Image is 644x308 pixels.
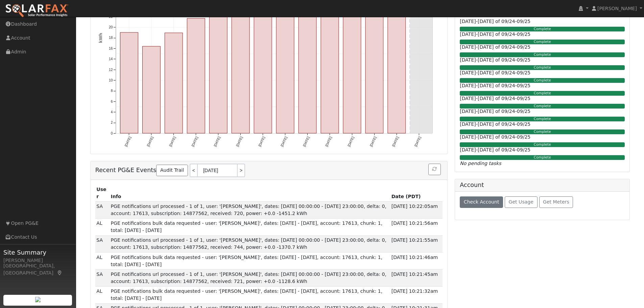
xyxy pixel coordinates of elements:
span: Site Summary [3,248,72,257]
td: PGE notifications bulk data requested - user: '[PERSON_NAME]', dates: [DATE] - [DATE], account: 1... [110,218,390,235]
i: No pending tasks [460,161,501,166]
td: [DATE] 10:21:56am [390,218,443,235]
div: Complete [460,91,625,96]
h6: [DATE]-[DATE] of 09/24-09/25 [460,147,625,153]
text: [DATE] [191,136,198,147]
img: retrieve [35,297,41,302]
div: Complete [460,27,625,31]
div: Complete [460,52,625,57]
img: SolarFax [5,4,69,18]
text: 0 [111,132,113,135]
td: [DATE] 10:22:05am [390,202,443,218]
text: 18 [109,36,113,40]
div: Complete [460,129,625,134]
text: 8 [111,89,113,93]
div: Complete [460,155,625,160]
h6: [DATE]-[DATE] of 09/24-09/25 [460,19,625,24]
span: Check Account [464,199,499,205]
a: Audit Trail [156,165,188,176]
div: [PERSON_NAME] [3,257,72,264]
th: Date (PDT) [390,185,443,202]
text: [DATE] [280,136,288,147]
div: Complete [460,65,625,70]
text: [DATE] [258,136,265,147]
h5: Recent PG&E Events [95,164,443,177]
h6: [DATE]-[DATE] of 09/24-09/25 [460,83,625,89]
text: 16 [109,47,113,50]
td: [DATE] 10:21:32am [390,286,443,303]
a: Map [57,270,63,276]
div: Complete [460,142,625,147]
text: 20 [109,25,113,29]
td: [DATE] 10:21:45am [390,269,443,286]
text: [DATE] [414,136,422,147]
button: Get Meters [539,196,573,208]
span: Get Usage [509,199,533,205]
text: 14 [109,57,113,61]
td: PGE notifications bulk data requested - user: '[PERSON_NAME]', dates: [DATE] - [DATE], account: 1... [110,286,390,303]
td: [DATE] 10:21:55am [390,235,443,252]
td: SDP Admin [95,202,110,218]
text: 6 [111,100,113,103]
th: Info [110,185,390,202]
text: 22 [109,15,113,19]
h6: [DATE]-[DATE] of 09/24-09/25 [460,70,625,76]
div: Complete [460,104,625,109]
h6: [DATE]-[DATE] of 09/24-09/25 [460,109,625,114]
rect: onclick="" [187,19,205,134]
h6: [DATE]-[DATE] of 09/24-09/25 [460,121,625,127]
td: Amber Laney [95,253,110,269]
td: PGE notifications url processed - 1 of 1, user: '[PERSON_NAME]', dates: [DATE] 00:00:00 - [DATE] ... [110,235,390,252]
text: [DATE] [391,136,399,147]
span: Get Meters [543,199,569,205]
td: SDP Admin [95,235,110,252]
text: [DATE] [213,136,221,147]
th: User [95,185,110,202]
td: Amber Laney [95,286,110,303]
rect: onclick="" [142,46,160,133]
h6: [DATE]-[DATE] of 09/24-09/25 [460,57,625,63]
h6: [DATE]-[DATE] of 09/24-09/25 [460,134,625,140]
a: < [190,164,197,177]
rect: onclick="" [120,32,138,133]
td: PGE notifications bulk data requested - user: '[PERSON_NAME]', dates: [DATE] - [DATE], account: 1... [110,253,390,269]
td: [DATE] 10:21:46am [390,253,443,269]
h6: [DATE]-[DATE] of 09/24-09/25 [460,31,625,37]
text: 10 [109,78,113,82]
td: PGE notifications url processed - 1 of 1, user: '[PERSON_NAME]', dates: [DATE] 00:00:00 - [DATE] ... [110,269,390,286]
button: Refresh [428,164,441,175]
button: Check Account [460,196,503,208]
div: Complete [460,117,625,121]
div: Complete [460,40,625,44]
div: [GEOGRAPHIC_DATA], [GEOGRAPHIC_DATA] [3,262,72,277]
text: 2 [111,121,113,125]
td: PGE notifications url processed - 1 of 1, user: '[PERSON_NAME]', dates: [DATE] 00:00:00 - [DATE] ... [110,202,390,218]
button: Get Usage [505,196,538,208]
text: [DATE] [369,136,377,147]
text: [DATE] [124,136,132,147]
div: Complete [460,78,625,83]
td: SDP Admin [95,269,110,286]
rect: onclick="" [165,33,183,133]
h6: [DATE]-[DATE] of 09/24-09/25 [460,44,625,50]
a: > [238,164,245,177]
span: [PERSON_NAME] [597,6,637,11]
text: [DATE] [302,136,310,147]
text: 4 [111,110,113,114]
text: [DATE] [347,136,355,147]
text: [DATE] [168,136,176,147]
text: [DATE] [325,136,332,147]
text: [DATE] [235,136,243,147]
text: kWh [98,33,103,43]
td: Amber Laney [95,218,110,235]
h6: [DATE]-[DATE] of 09/24-09/25 [460,96,625,101]
h5: Account [460,182,484,188]
text: [DATE] [146,136,154,147]
text: 12 [109,68,113,72]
